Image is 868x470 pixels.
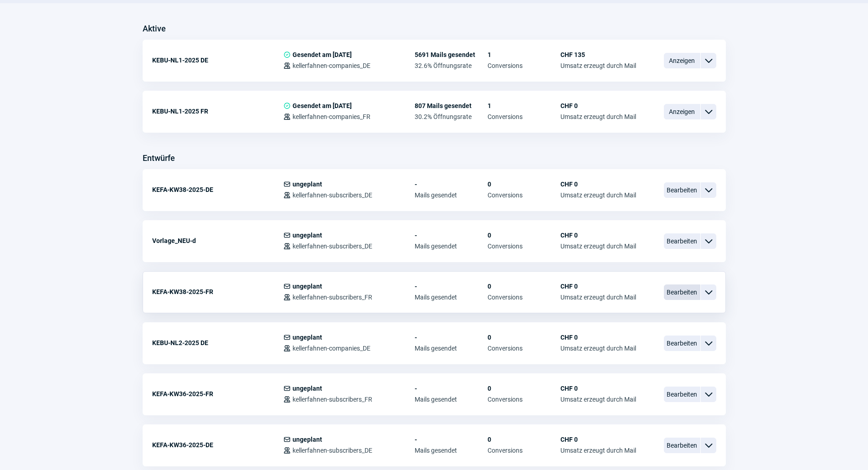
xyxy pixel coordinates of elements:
span: Umsatz erzeugt durch Mail [560,243,636,250]
span: CHF 0 [560,232,636,239]
span: Conversions [488,396,560,403]
span: Mails gesendet [415,396,488,403]
span: CHF 0 [560,181,636,188]
span: ungeplant [293,181,322,188]
span: Mails gesendet [415,243,488,250]
span: CHF 0 [560,334,636,341]
span: ungeplant [293,385,322,392]
span: Conversions [488,345,560,352]
span: Mails gesendet [415,447,488,454]
span: Conversions [488,62,560,69]
span: ungeplant [293,232,322,239]
span: - [415,283,488,290]
span: Mails gesendet [415,294,488,301]
span: Conversions [488,113,560,120]
span: Bearbeiten [664,233,700,249]
span: kellerfahnen-subscribers_FR [293,396,372,403]
span: Conversions [488,243,560,250]
span: Umsatz erzeugt durch Mail [560,191,636,199]
span: Conversions [488,447,560,454]
span: 1 [488,102,560,109]
span: CHF 0 [560,385,636,392]
span: Bearbeiten [664,438,700,453]
div: KEFA-KW36-2025-FR [152,385,283,403]
span: 1 [488,51,560,58]
span: Mails gesendet [415,191,488,199]
span: - [415,436,488,443]
span: kellerfahnen-companies_DE [293,345,370,352]
span: Bearbeiten [664,284,700,300]
span: kellerfahnen-companies_FR [293,113,370,120]
span: ungeplant [293,334,322,341]
h3: Entwürfe [143,151,175,165]
span: kellerfahnen-subscribers_FR [293,294,372,301]
span: CHF 0 [560,436,636,443]
span: 0 [488,436,560,443]
span: 30.2% Öffnungsrate [415,113,488,120]
span: CHF 135 [560,51,636,58]
span: Mails gesendet [415,345,488,352]
span: 0 [488,181,560,188]
span: Umsatz erzeugt durch Mail [560,447,636,454]
span: Umsatz erzeugt durch Mail [560,396,636,403]
span: kellerfahnen-companies_DE [293,62,370,69]
span: 32.6% Öffnungsrate [415,62,488,69]
span: Conversions [488,191,560,199]
span: CHF 0 [560,102,636,109]
span: Gesendet am [DATE] [293,51,352,58]
span: 0 [488,232,560,239]
span: Umsatz erzeugt durch Mail [560,345,636,352]
div: KEBU-NL1-2025 FR [152,102,283,120]
span: 0 [488,283,560,290]
span: 0 [488,385,560,392]
span: - [415,334,488,341]
div: Vorlage_NEU-d [152,232,283,250]
div: KEBU-NL2-2025 DE [152,334,283,352]
div: KEBU-NL1-2025 DE [152,51,283,69]
span: Conversions [488,294,560,301]
div: KEFA-KW38-2025-DE [152,181,283,199]
span: 0 [488,334,560,341]
div: KEFA-KW36-2025-DE [152,436,283,454]
span: Umsatz erzeugt durch Mail [560,294,636,301]
span: ungeplant [293,283,322,290]
span: Bearbeiten [664,336,700,351]
span: Anzeigen [664,104,700,119]
span: Anzeigen [664,53,700,68]
span: - [415,181,488,188]
h3: Aktive [143,21,166,36]
span: 5691 Mails gesendet [415,51,488,58]
span: kellerfahnen-subscribers_DE [293,447,372,454]
span: CHF 0 [560,283,636,290]
span: - [415,385,488,392]
span: - [415,232,488,239]
div: KEFA-KW38-2025-FR [152,283,283,301]
span: kellerfahnen-subscribers_DE [293,243,372,250]
span: kellerfahnen-subscribers_DE [293,191,372,199]
span: Gesendet am [DATE] [293,102,352,109]
span: Bearbeiten [664,387,700,402]
span: 807 Mails gesendet [415,102,488,109]
span: Umsatz erzeugt durch Mail [560,62,636,69]
span: Bearbeiten [664,182,700,198]
span: ungeplant [293,436,322,443]
span: Umsatz erzeugt durch Mail [560,113,636,120]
